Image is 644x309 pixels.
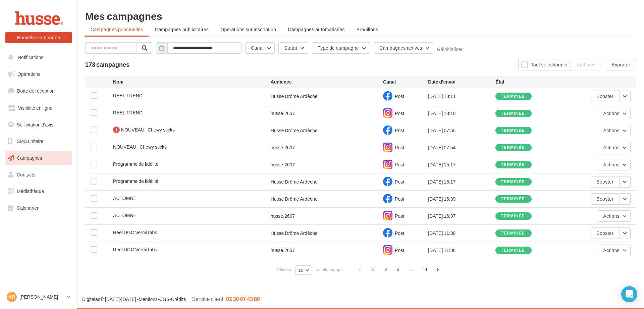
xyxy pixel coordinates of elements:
span: Campagnes publicitaires [155,27,209,32]
button: Booster [591,91,619,102]
span: Boîte de réception [17,88,55,94]
span: Operations sur inscription [220,27,276,32]
span: Contacts [17,172,35,177]
div: terminée [501,231,525,236]
button: Campagnes actives [374,42,433,54]
a: Campagnes [4,151,73,165]
span: Visibilité en ligne [18,105,52,111]
div: terminée [501,146,525,150]
a: Mentions [139,296,158,302]
span: NOUVEAU : Chewy sticks [121,127,175,133]
div: terminée [501,214,525,218]
div: [DATE] 11:36 [428,247,495,254]
span: 18 [419,264,430,275]
button: Actions [598,245,631,256]
span: Post [395,247,404,253]
div: terminée [501,128,525,133]
button: Archiver [571,59,600,70]
button: Actions [598,108,631,119]
span: NOUVEAU : Chewy sticks [113,144,167,150]
button: Type de campagne [312,42,370,54]
div: husse.2607 [271,110,295,117]
span: Opérations [17,71,40,77]
button: Booster [591,227,619,239]
span: Afficher [277,266,292,273]
button: Booster [591,176,619,188]
div: husse.2607 [271,161,295,168]
button: Statut [278,42,308,54]
div: terminée [501,197,525,201]
div: Canal [383,79,428,85]
a: AR [PERSON_NAME] [5,291,72,303]
div: [DATE] 16:39 [428,196,495,202]
span: Post [395,145,404,150]
span: AUTOMNE [113,195,137,201]
button: Booster [591,193,619,205]
span: Service client [192,296,223,302]
span: Post [395,196,404,202]
span: AR [8,294,15,300]
div: terminée [501,94,525,99]
button: Réinitialiser [437,47,463,52]
span: Médiathèque [17,188,44,194]
button: Tout sélectionner [518,59,571,70]
div: husse.2607 [271,213,295,219]
div: [DATE] 07:55 [428,127,495,134]
div: terminée [501,163,525,167]
span: Notifications [18,54,43,60]
div: [DATE] 15:17 [428,178,495,185]
span: Brouillons [357,27,378,32]
span: REEL TREND [113,93,143,98]
a: Calendrier [4,201,73,215]
span: © [DATE]-[DATE] - - - [82,296,260,302]
div: terminée [501,248,525,253]
button: Actions [598,125,631,136]
span: Post [395,179,404,185]
div: terminée [501,180,525,184]
span: 1 [368,264,378,275]
div: [DATE] 07:54 [428,144,495,151]
div: [DATE] 18:10 [428,110,495,117]
a: Médiathèque [4,184,73,198]
span: Campagnes [17,155,42,161]
a: SMS unitaire [4,134,73,148]
div: [DATE] 16:37 [428,213,495,219]
span: Calendrier [17,205,39,211]
a: Sollicitation d'avis [4,118,73,132]
span: Post [395,127,404,133]
span: Post [395,230,404,236]
a: Digitaleo [82,296,100,302]
span: Actions [603,110,620,116]
a: Contacts [4,168,73,182]
div: Open Intercom Messenger [621,286,637,302]
button: Exporter [606,59,636,70]
span: 02 30 07 43 80 [226,296,260,302]
span: Campagnes automatisées [288,27,344,32]
div: Audience [271,79,383,85]
a: CGS [159,296,169,302]
span: Campagnes actives [379,45,422,51]
div: husse.2607 [271,247,295,254]
div: terminée [501,111,525,116]
span: Post [395,93,404,99]
span: Programme de fidélité [113,161,158,167]
p: [PERSON_NAME] [19,294,64,300]
span: 2 [381,264,391,275]
div: Mes campagnes [85,11,636,21]
button: Notifications [4,50,70,64]
span: Actions [603,145,620,150]
div: Husse Drôme Ardèche [271,127,318,134]
a: Opérations [4,67,73,81]
span: Actions [603,247,620,253]
span: Programme de fidélité [113,178,158,184]
a: Visibilité en ligne [4,101,73,115]
span: 10 [298,267,303,273]
div: [DATE] 11:38 [428,230,495,237]
div: Husse Drôme Ardèche [271,230,318,237]
a: Crédits [171,296,186,302]
a: Boîte de réception [4,84,73,98]
div: Husse Drôme Ardèche [271,93,318,100]
button: Actions [598,142,631,153]
div: [DATE] 18:11 [428,93,495,100]
button: 10 [295,265,312,275]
